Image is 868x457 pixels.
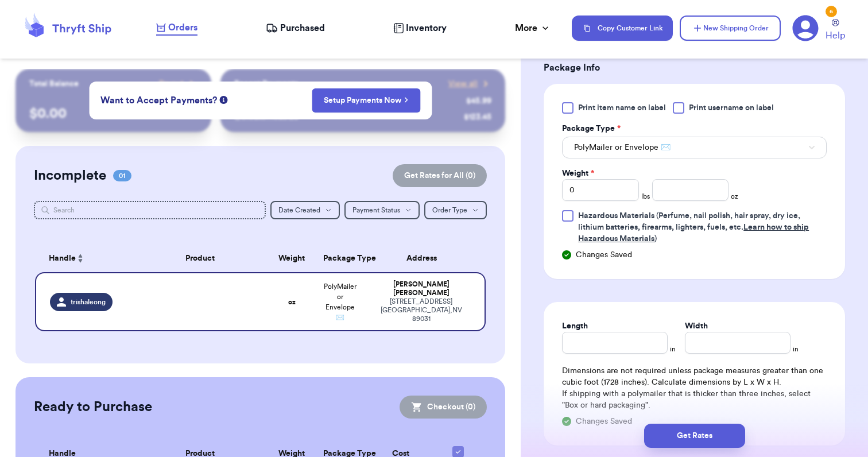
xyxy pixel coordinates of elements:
div: Dimensions are not required unless package measures greater than one cubic foot (1728 inches). Ca... [562,365,827,411]
a: Setup Payments Now [324,95,408,106]
button: Date Created [270,201,340,219]
button: Order Type [424,201,487,219]
span: PolyMailer or Envelope ✉️ [574,142,671,153]
a: Orders [156,21,197,36]
a: Payout [159,78,197,90]
span: in [670,344,676,354]
button: Payment Status [344,201,420,219]
button: Setup Payments Now [312,88,420,113]
a: 6 [792,15,819,41]
a: Purchased [266,21,325,35]
strong: oz [288,299,296,305]
label: Length [562,320,588,332]
button: Checkout (0) [400,396,487,419]
span: View all [448,78,478,90]
span: Print username on label [689,102,774,114]
div: $ 45.99 [466,95,491,107]
div: More [515,21,551,35]
button: New Shipping Order [680,16,781,41]
span: Inventory [406,21,447,35]
button: Get Rates for All (0) [393,164,487,187]
div: [PERSON_NAME] [PERSON_NAME] [371,280,471,297]
th: Weight [268,245,316,272]
button: Sort ascending [76,251,85,265]
span: Want to Accept Payments? [100,94,217,107]
span: Payout [159,78,184,90]
p: Recent Payments [234,78,298,90]
label: Weight [562,168,594,179]
div: $ 123.45 [464,111,491,123]
h2: Incomplete [34,166,106,185]
th: Address [365,245,486,272]
p: $ 0.00 [29,104,197,123]
th: Product [132,245,268,272]
span: Payment Status [352,207,400,214]
button: PolyMailer or Envelope ✉️ [562,137,827,158]
button: Get Rates [644,424,745,448]
p: If shipping with a polymailer that is thicker than three inches, select "Box or hard packaging". [562,388,827,411]
span: oz [731,192,738,201]
h2: Ready to Purchase [34,398,152,416]
span: Print item name on label [578,102,666,114]
span: (Perfume, nail polish, hair spray, dry ice, lithium batteries, firearms, lighters, fuels, etc. ) [578,212,809,243]
a: View all [448,78,491,90]
span: 01 [113,170,131,181]
a: Inventory [393,21,447,35]
span: in [793,344,799,354]
span: Purchased [280,21,325,35]
h3: Package Info [544,61,845,75]
input: Search [34,201,266,219]
div: [STREET_ADDRESS] [GEOGRAPHIC_DATA] , NV 89031 [371,297,471,323]
button: Copy Customer Link [572,16,673,41]
label: Width [685,320,708,332]
span: Handle [49,253,76,265]
span: Order Type [432,207,467,214]
a: Help [826,19,845,42]
span: Orders [168,21,197,34]
span: Hazardous Materials [578,212,654,220]
th: Package Type [316,245,365,272]
span: Date Created [278,207,320,214]
div: 6 [826,6,837,17]
label: Package Type [562,123,621,134]
span: PolyMailer or Envelope ✉️ [324,283,356,321]
p: Total Balance [29,78,79,90]
span: lbs [641,192,650,201]
span: trishaleong [71,297,106,307]
span: Help [826,29,845,42]
span: Changes Saved [576,249,632,261]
